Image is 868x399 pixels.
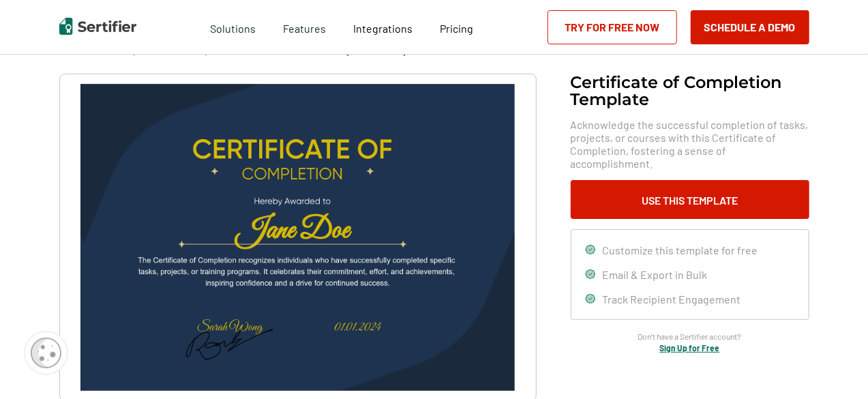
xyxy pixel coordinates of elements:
[571,180,809,219] button: Use This Template
[603,293,741,306] span: Track Recipient Engagement
[283,18,326,35] span: Features
[440,18,473,35] a: Pricing
[571,118,809,170] span: Acknowledge the successful completion of tasks, projects, or courses with this Certificate of Com...
[800,334,868,399] iframe: Chat Widget
[638,330,742,343] span: Don’t have a Sertifier account?
[691,10,809,44] button: Schedule a Demo
[353,18,413,35] a: Integrations
[603,243,758,256] span: Customize this template for free
[660,343,720,353] a: Sign Up for Free
[59,18,136,35] img: Sertifier | Digital Credentialing Platform
[210,18,256,35] span: Solutions
[571,74,809,108] h1: Certificate of Completion Template
[31,338,61,368] img: Cookie Popup Icon
[80,84,514,391] img: Certificate of Completion Template
[603,268,708,281] span: Email & Export in Bulk
[353,22,413,35] span: Integrations
[440,22,473,35] span: Pricing
[548,10,677,44] a: Try for Free Now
